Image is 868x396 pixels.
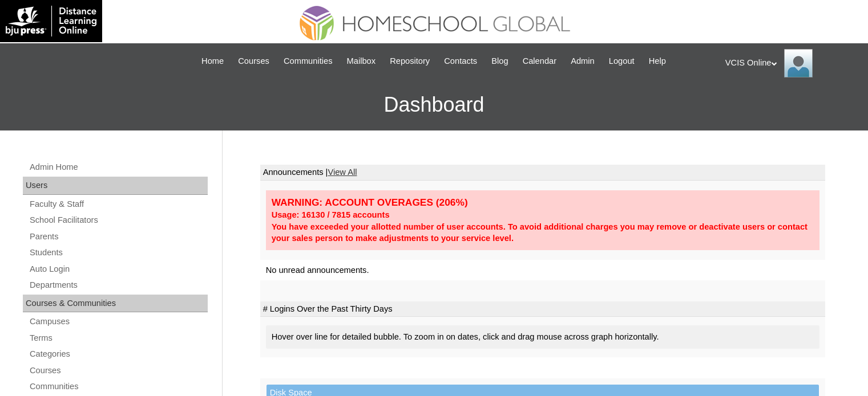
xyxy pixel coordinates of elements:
[328,168,357,177] a: View All
[260,301,825,317] td: # Logins Over the Past Thirty Days
[23,295,208,313] div: Courses & Communities
[272,221,814,244] div: You have exceeded your allotted number of user accounts. To avoid additional charges you may remo...
[341,55,382,68] a: Mailbox
[238,55,269,68] span: Courses
[272,196,814,209] div: WARNING: ACCOUNT OVERAGES (206%)
[784,49,813,77] img: VCIS Online Admin
[565,55,600,68] a: Admin
[649,55,666,68] span: Help
[23,177,208,195] div: Users
[6,79,862,130] h3: Dashboard
[201,55,224,68] span: Home
[438,55,483,68] a: Contacts
[196,55,229,68] a: Home
[725,49,857,77] div: VCIS Online
[609,55,635,68] span: Logout
[29,331,208,345] a: Terms
[260,260,825,281] td: No unread announcements.
[390,55,430,68] span: Repository
[29,315,208,329] a: Campuses
[603,55,640,68] a: Logout
[284,55,333,68] span: Communities
[29,364,208,378] a: Courses
[491,55,508,68] span: Blog
[29,278,208,292] a: Departments
[29,347,208,361] a: Categories
[272,210,390,219] strong: Usage: 16130 / 7815 accounts
[486,55,514,68] a: Blog
[444,55,477,68] span: Contacts
[6,6,96,36] img: logo-white.png
[29,379,208,394] a: Communities
[29,230,208,244] a: Parents
[29,160,208,174] a: Admin Home
[29,197,208,211] a: Faculty & Staff
[29,213,208,227] a: School Facilitators
[523,55,556,68] span: Calendar
[260,165,825,181] td: Announcements |
[232,55,275,68] a: Courses
[266,325,819,349] div: Hover over line for detailed bubble. To zoom in on dates, click and drag mouse across graph horiz...
[571,55,595,68] span: Admin
[384,55,435,68] a: Repository
[643,55,672,68] a: Help
[347,55,376,68] span: Mailbox
[278,55,338,68] a: Communities
[517,55,562,68] a: Calendar
[29,246,208,260] a: Students
[29,262,208,276] a: Auto Login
